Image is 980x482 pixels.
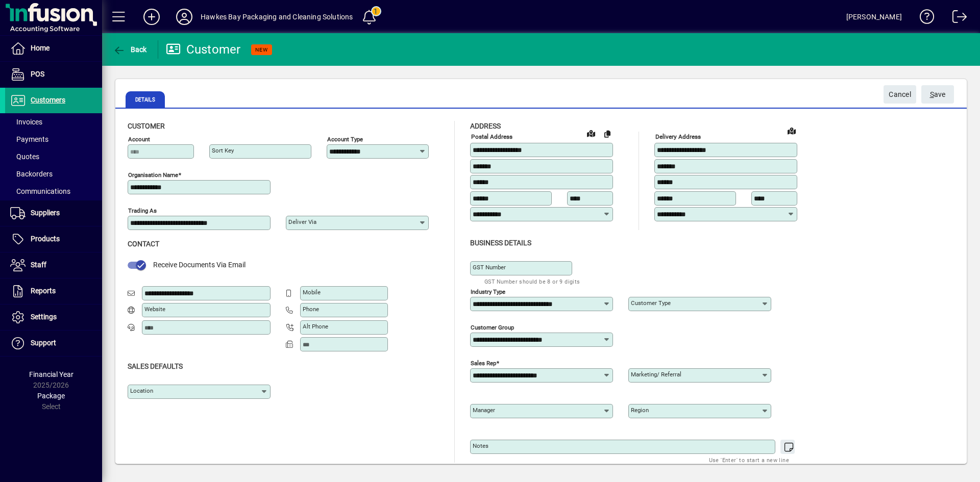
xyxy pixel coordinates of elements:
span: Customer [128,122,165,130]
a: Logout [945,2,967,35]
span: NEW [255,46,268,53]
mat-label: Website [144,306,165,313]
a: Staff [5,252,102,278]
span: Suppliers [31,209,60,217]
button: Back [110,40,150,59]
span: Contact [128,240,159,248]
span: Sales defaults [128,362,183,370]
div: Customer [166,41,241,58]
span: Cancel [889,86,911,103]
span: Address [470,122,501,130]
button: Profile [168,8,201,26]
mat-label: Account Type [327,136,363,143]
mat-label: Notes [473,442,488,449]
mat-label: Marketing/ Referral [631,371,681,378]
a: POS [5,62,102,87]
span: Customers [31,96,65,104]
mat-label: Customer type [631,299,671,307]
mat-label: Region [631,407,649,414]
mat-label: Manager [473,407,495,414]
mat-label: Trading as [128,207,157,214]
span: Financial Year [29,370,73,378]
mat-hint: GST Number should be 8 or 9 digits [484,275,580,287]
a: View on map [583,125,599,141]
a: Suppliers [5,200,102,226]
span: Communications [10,187,70,195]
button: Copy to Delivery address [599,125,616,142]
span: Back [113,45,147,54]
mat-label: Sort key [212,147,234,154]
mat-label: Mobile [303,289,321,296]
span: Support [31,339,56,347]
mat-label: Deliver via [288,218,316,225]
mat-label: Organisation name [128,171,178,179]
span: S [930,90,934,98]
span: Reports [31,287,56,295]
span: ave [930,86,946,103]
span: Receive Documents Via Email [153,261,246,269]
span: Home [31,44,50,52]
a: Home [5,36,102,61]
span: Products [31,235,60,243]
a: Support [5,331,102,356]
span: Payments [10,135,48,143]
a: Payments [5,131,102,148]
a: Invoices [5,113,102,131]
a: Backorders [5,165,102,183]
span: Backorders [10,170,53,178]
span: Package [37,392,65,400]
a: View on map [783,122,800,139]
a: Quotes [5,148,102,165]
a: Products [5,226,102,252]
mat-label: Sales rep [471,359,496,366]
a: Settings [5,305,102,330]
a: Communications [5,183,102,200]
span: Quotes [10,153,39,161]
mat-label: Customer group [471,323,514,331]
mat-label: Location [130,387,153,394]
mat-hint: Use 'Enter' to start a new line [709,454,789,466]
mat-label: Account [128,136,150,143]
span: Invoices [10,118,42,126]
mat-label: Industry type [471,288,505,295]
span: Business details [470,239,531,247]
mat-label: Alt Phone [303,323,328,330]
button: Cancel [884,85,916,104]
mat-label: Phone [303,306,319,313]
span: POS [31,70,44,78]
mat-label: GST Number [473,264,506,271]
a: Reports [5,278,102,304]
span: Staff [31,261,46,269]
span: Settings [31,313,57,321]
a: Knowledge Base [912,2,935,35]
span: Details [126,91,165,108]
div: Hawkes Bay Packaging and Cleaning Solutions [201,9,353,25]
button: Save [921,85,954,104]
button: Add [135,8,168,26]
app-page-header-button: Back [102,40,158,59]
div: [PERSON_NAME] [846,9,902,25]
